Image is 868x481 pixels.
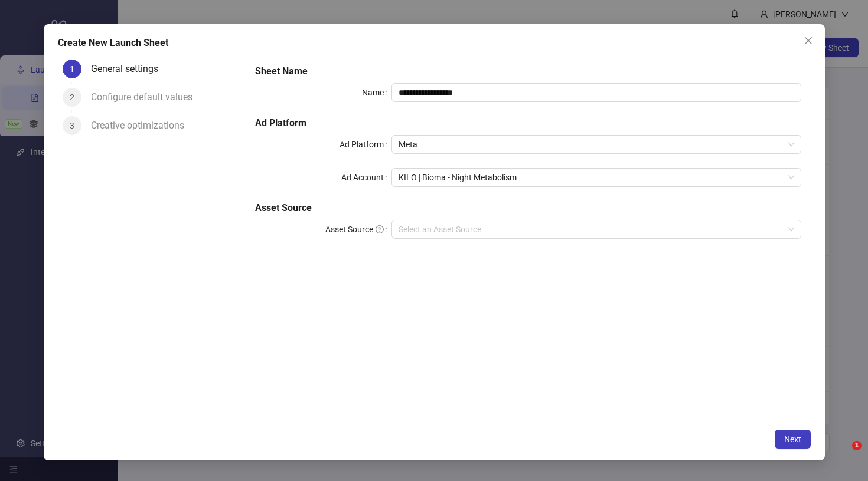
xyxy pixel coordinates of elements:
label: Name [362,83,391,102]
input: Name [391,83,801,102]
span: 1 [852,441,862,450]
span: KILO | Bioma - Night Metabolism [399,169,794,186]
span: 1 [70,64,74,74]
h5: Sheet Name [255,64,801,78]
div: Configure default values [91,88,202,107]
span: Next [784,434,801,444]
div: General settings [91,60,168,78]
button: Next [775,430,811,449]
span: question-circle [376,225,384,233]
div: Creative optimizations [91,116,194,135]
label: Ad Account [341,168,391,187]
span: 2 [70,93,74,102]
span: 3 [70,121,74,130]
h5: Asset Source [255,201,801,215]
label: Ad Platform [340,135,391,154]
span: Meta [399,136,794,153]
button: Close [799,31,818,50]
label: Asset Source [325,220,391,239]
span: close [804,36,813,45]
div: Create New Launch Sheet [58,36,811,50]
iframe: Intercom live chat [828,441,856,469]
h5: Ad Platform [255,116,801,130]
